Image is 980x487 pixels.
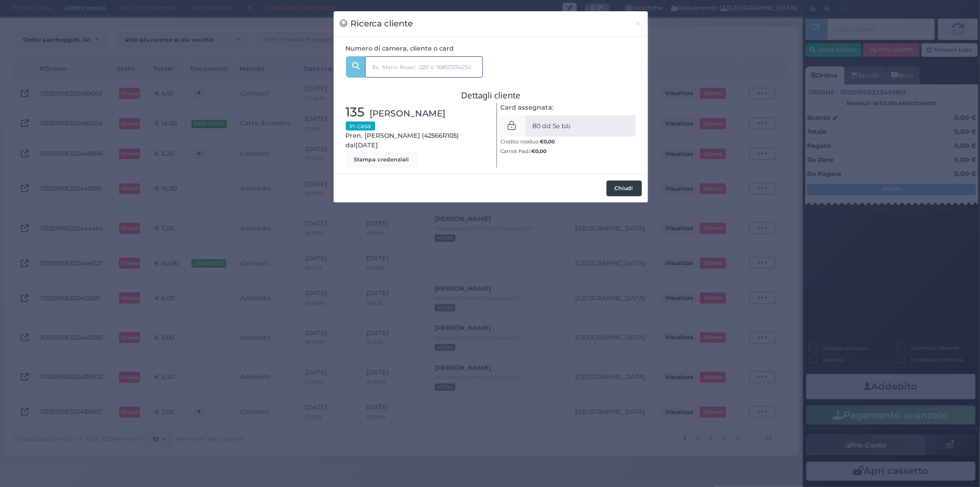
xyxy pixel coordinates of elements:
[356,141,379,150] span: [DATE]
[628,11,648,37] button: Chiudi
[500,103,554,112] label: Card assegnata:
[544,138,555,145] span: 0,00
[500,138,555,145] small: Credito residuo:
[607,181,642,196] button: Chiudi
[635,17,642,30] span: ×
[535,147,546,155] span: 0,00
[540,138,555,145] b: €
[370,107,446,120] span: [PERSON_NAME]
[500,148,546,154] small: Carnet Pasti:
[365,56,483,78] input: Es. 'Mario Rossi', '220' o '108123234234'
[346,121,375,130] small: In casa
[531,148,546,154] b: €
[346,152,418,168] button: Stampa credenziali
[346,103,365,122] span: 135
[346,91,636,100] h3: Dettagli cliente
[346,44,454,53] label: Numero di camera, cliente o card
[340,17,413,30] h3: Ricerca cliente
[340,103,491,168] div: Pren. [PERSON_NAME] (42566R105) dal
